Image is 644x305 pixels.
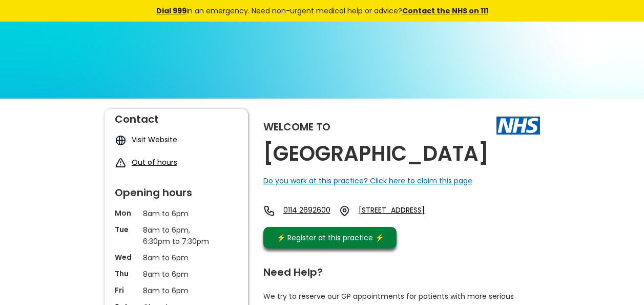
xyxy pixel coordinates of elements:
[143,285,210,296] p: 8am to 6pm
[143,269,210,280] p: 8am to 6pm
[402,6,488,16] a: Contact the NHS on 111
[143,208,210,219] p: 8am to 6pm
[115,285,138,295] p: Fri
[263,122,330,132] div: Welcome to
[115,208,138,218] p: Mon
[87,5,558,16] div: in an emergency. Need non-urgent medical help or advice?
[115,109,238,124] div: Contact
[496,117,540,134] img: The NHS logo
[263,227,397,249] a: ⚡️ Register at this practice ⚡️
[115,269,138,279] p: Thu
[283,205,330,217] a: 0114 2692600
[156,6,186,16] a: Dial 999
[263,205,275,217] img: telephone icon
[143,224,210,247] p: 8am to 6pm, 6:30pm to 7:30pm
[115,252,138,262] p: Wed
[359,205,453,217] a: [STREET_ADDRESS]
[115,182,238,198] div: Opening hours
[115,135,127,146] img: globe icon
[115,157,127,169] img: exclamation icon
[263,142,489,165] h2: [GEOGRAPHIC_DATA]
[115,224,138,235] p: Tue
[132,135,177,145] a: Visit Website
[263,176,472,186] a: Do you work at this practice? Click here to claim this page
[339,205,350,217] img: practice location icon
[132,157,177,167] a: Out of hours
[143,252,210,263] p: 8am to 6pm
[263,262,530,277] div: Need Help?
[272,232,389,243] div: ⚡️ Register at this practice ⚡️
